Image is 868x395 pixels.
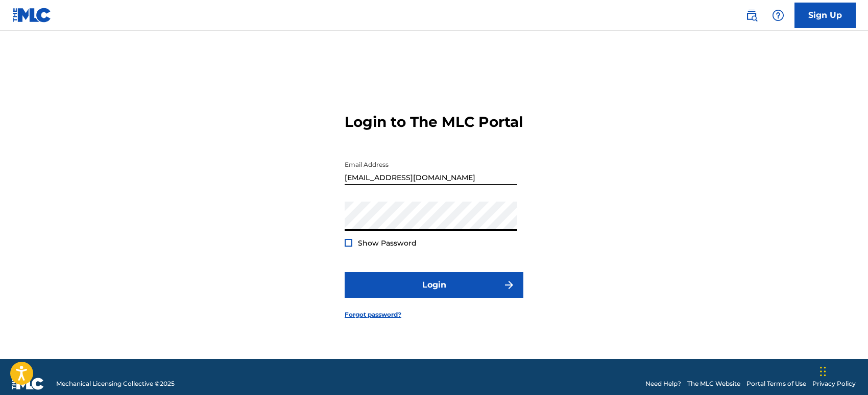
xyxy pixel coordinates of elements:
a: Need Help? [645,379,681,388]
img: MLC Logo [12,8,52,23]
img: logo [12,378,44,390]
a: Portal Terms of Use [746,379,806,388]
button: Login [345,272,523,298]
img: help [772,9,784,21]
img: f7272a7cc735f4ea7f67.svg [503,279,515,291]
div: Drag [820,356,826,387]
a: Sign Up [794,3,856,28]
span: Show Password [358,238,417,248]
h3: Login to The MLC Portal [345,113,523,131]
div: Help [768,5,788,26]
a: The MLC Website [687,379,740,388]
span: Mechanical Licensing Collective © 2025 [56,379,175,388]
a: Forgot password? [345,310,401,319]
a: Public Search [741,5,762,26]
iframe: Chat Widget [817,346,868,395]
a: Privacy Policy [812,379,856,388]
img: search [745,9,758,21]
